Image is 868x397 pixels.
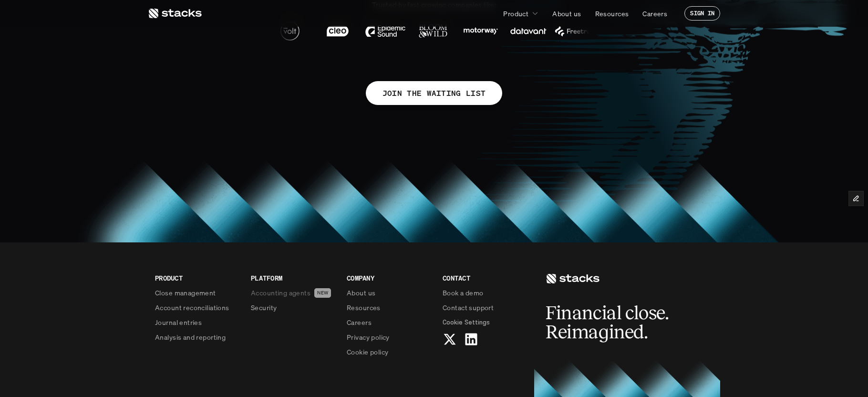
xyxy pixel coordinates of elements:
a: Resources [589,5,635,22]
p: Resources [595,9,629,19]
p: CONTACT [443,273,527,283]
p: Careers [642,9,667,19]
p: Analysis and reporting [155,332,226,342]
a: Analysis and reporting [155,332,239,342]
p: About us [552,9,581,19]
p: PRODUCT [155,273,239,283]
p: JOIN THE WAITING LIST [382,86,486,100]
h2: NEW [317,290,328,296]
p: SIGN IN [690,10,714,17]
a: Security [251,303,335,313]
a: Account reconciliations [155,303,239,313]
h2: Financial close. Reimagined. [546,303,689,342]
p: Security [251,303,277,313]
p: Account reconciliations [155,303,229,313]
p: Resources [347,303,381,313]
a: SIGN IN [684,6,720,21]
p: COMPANY [347,273,431,283]
a: Journal entries [155,317,239,327]
a: About us [547,5,587,22]
p: Accounting agents [251,288,310,298]
a: Careers [637,5,673,22]
p: Privacy policy [347,332,390,342]
a: Cookie policy [347,347,431,357]
a: Resources [347,303,431,313]
p: Journal entries [155,317,202,327]
a: Book a demo [443,288,527,298]
p: About us [347,288,375,298]
a: Close management [155,288,239,298]
p: Product [503,9,528,19]
p: Cookie policy [347,347,388,357]
span: Cookie Settings [443,317,490,327]
a: Careers [347,317,431,327]
p: Contact support [443,303,494,313]
p: Book a demo [443,288,484,298]
p: Careers [347,317,372,327]
a: Privacy policy [347,332,431,342]
p: PLATFORM [251,273,335,283]
button: Cookie Trigger [443,317,490,327]
a: About us [347,288,431,298]
a: Accounting agentsNEW [251,288,335,298]
a: Contact support [443,303,527,313]
button: Edit Framer Content [849,191,863,206]
p: Close management [155,288,216,298]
